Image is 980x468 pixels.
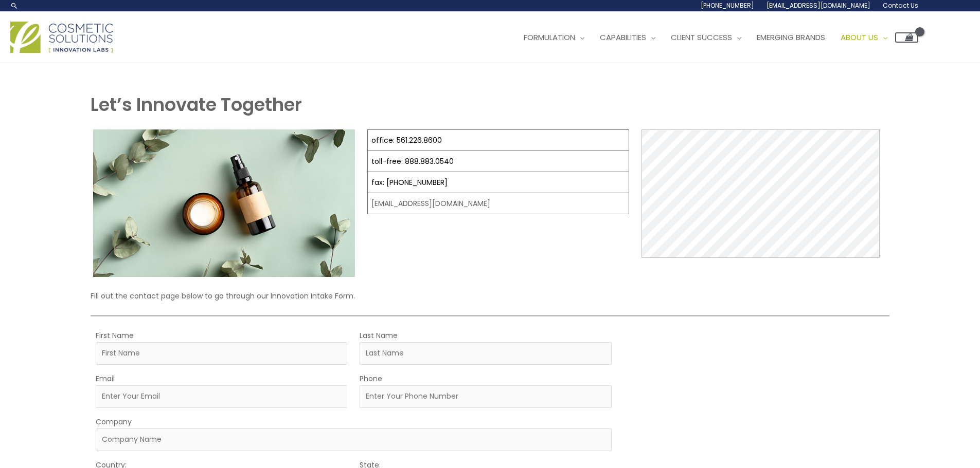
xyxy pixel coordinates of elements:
a: Formulation [516,22,592,53]
label: Company [96,415,132,428]
img: Contact page image for private label skincare manufacturer Cosmetic solutions shows a skin care b... [93,129,355,277]
span: Emerging Brands [757,32,825,43]
strong: Let’s Innovate Together [91,92,302,117]
a: About Us [833,22,895,53]
a: fax: [PHONE_NUMBER] [371,177,448,188]
a: Client Success [663,22,749,53]
a: Capabilities [592,22,663,53]
td: [EMAIL_ADDRESS][DOMAIN_NAME] [368,193,629,214]
a: office: 561.226.8600 [371,135,442,145]
span: About Us [841,32,878,43]
a: toll-free: 888.883.0540 [371,156,454,166]
span: [PHONE_NUMBER] [701,1,754,10]
label: Phone [360,372,382,385]
img: Cosmetic Solutions Logo [10,22,113,53]
input: Last Name [360,342,611,365]
a: Search icon link [10,2,19,10]
span: Capabilities [600,32,646,43]
input: First Name [96,342,347,365]
span: [EMAIL_ADDRESS][DOMAIN_NAME] [767,1,870,10]
p: Fill out the contact page below to go through our Innovation Intake Form. [91,289,889,303]
a: Emerging Brands [749,22,833,53]
input: Company Name [96,428,611,451]
nav: Site Navigation [508,22,918,53]
a: View Shopping Cart, empty [895,32,918,43]
span: Client Success [671,32,732,43]
span: Contact Us [883,1,918,10]
label: Email [96,372,115,385]
label: Last Name [360,329,398,342]
label: First Name [96,329,134,342]
span: Formulation [524,32,575,43]
input: Enter Your Phone Number [360,385,611,408]
input: Enter Your Email [96,385,347,408]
